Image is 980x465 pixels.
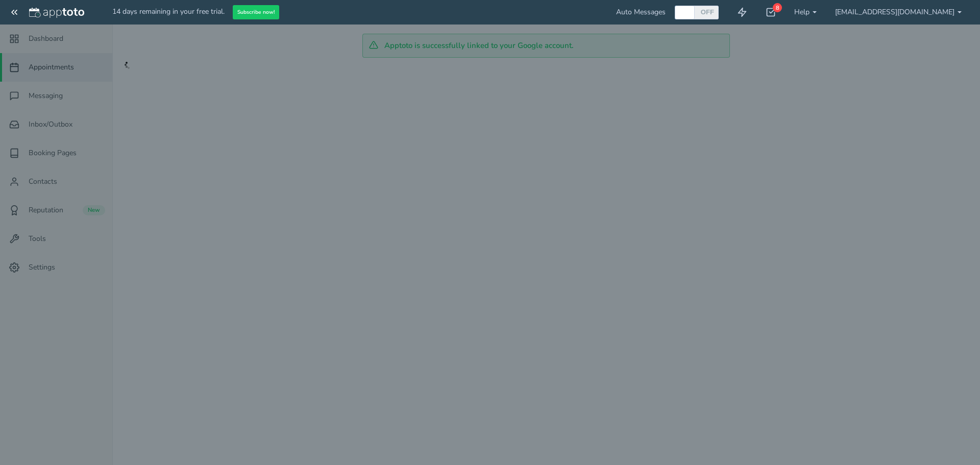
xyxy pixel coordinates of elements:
[773,3,782,12] div: 8
[700,8,715,16] label: OFF
[233,5,279,20] button: Subscribe now!
[29,8,84,18] img: logo-apptoto--white.svg
[112,7,225,16] span: 14 days remaining in your free trial.
[616,7,666,17] span: Auto Messages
